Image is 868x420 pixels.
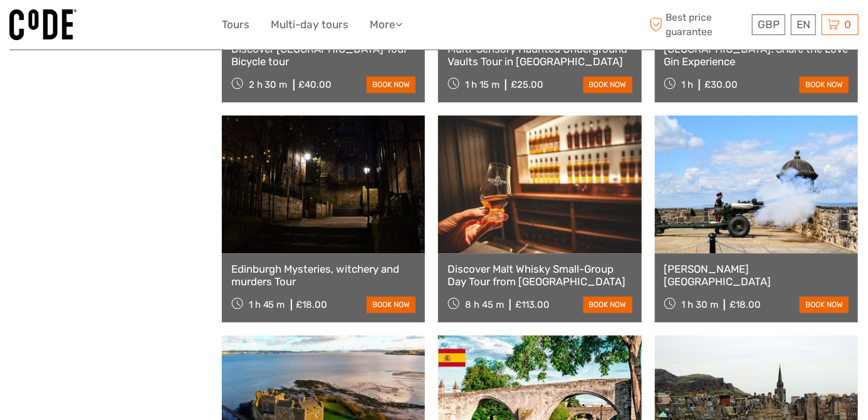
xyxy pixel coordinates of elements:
[583,297,632,313] a: book now
[465,79,499,90] span: 1 h 15 m
[296,299,328,310] div: £18.00
[447,263,632,288] a: Discover Malt Whisky Small-Group Day Tour from [GEOGRAPHIC_DATA]
[367,297,416,313] a: book now
[18,22,142,32] p: We're away right now. Please check back later!
[515,299,550,310] div: £113.00
[681,299,718,310] span: 1 h 30 m
[583,76,632,93] a: book now
[800,297,849,313] a: book now
[271,16,348,34] a: Multi-day tours
[704,79,738,90] div: £30.00
[842,18,853,31] span: 0
[664,263,849,288] a: [PERSON_NAME][GEOGRAPHIC_DATA]
[231,43,416,68] a: Discover [GEOGRAPHIC_DATA] Tour - Bicycle tour
[249,299,285,310] span: 1 h 45 m
[800,76,849,93] a: book now
[465,299,504,310] span: 8 h 45 m
[511,79,543,90] div: £25.00
[729,299,761,310] div: £18.00
[758,18,780,31] span: GBP
[299,79,332,90] div: £40.00
[370,16,402,34] a: More
[447,43,632,68] a: Multi-Sensory Haunted Underground Vaults Tour in [GEOGRAPHIC_DATA]
[646,11,749,38] span: Best price guarantee
[664,43,849,68] a: [GEOGRAPHIC_DATA]: Share the Love Gin Experience
[231,263,416,288] a: Edinburgh Mysteries, witchery and murders Tour
[9,9,76,40] img: 995-992541c5-5571-4164-a9a0-74697b48da7f_logo_small.jpg
[681,79,693,90] span: 1 h
[791,14,816,35] div: EN
[222,16,249,34] a: Tours
[249,79,288,90] span: 2 h 30 m
[367,76,416,93] a: book now
[144,19,159,34] button: Open LiveChat chat widget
